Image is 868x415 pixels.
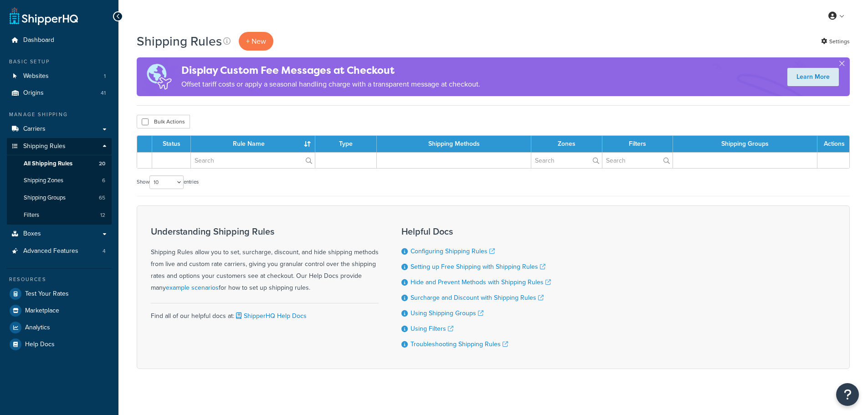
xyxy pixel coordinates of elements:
[151,226,379,236] h3: Understanding Shipping Rules
[99,194,105,202] span: 65
[602,153,673,168] input: Search
[7,190,112,206] a: Shipping Groups 65
[181,63,480,78] h4: Display Custom Fee Messages at Checkout
[23,36,54,44] span: Dashboard
[23,72,49,80] span: Websites
[7,190,112,206] li: Shipping Groups
[531,136,602,152] th: Zones
[137,57,181,96] img: duties-banner-06bc72dcb5fe05cb3f9472aba00be2ae8eb53ab6f0d8bb03d382ba314ac3c341.png
[411,246,495,256] a: Configuring Shipping Rules
[7,336,112,353] a: Help Docs
[7,138,112,225] li: Shipping Rules
[836,383,859,406] button: Open Resource Center
[25,307,59,315] span: Marketplace
[7,225,112,242] a: Boxes
[531,153,602,168] input: Search
[817,136,849,152] th: Actions
[23,89,44,97] span: Origins
[10,7,78,25] a: ShipperHQ Home
[23,143,66,150] span: Shipping Rules
[7,286,112,302] a: Test Your Rates
[7,85,112,102] a: Origins 41
[24,211,39,219] span: Filters
[7,68,112,85] li: Websites
[137,32,222,50] h1: Shipping Rules
[25,290,69,298] span: Test Your Rates
[137,115,190,128] button: Bulk Actions
[821,35,850,48] a: Settings
[411,324,453,333] a: Using Filters
[7,302,112,319] a: Marketplace
[7,85,112,102] li: Origins
[25,341,55,348] span: Help Docs
[7,172,112,189] a: Shipping Zones 6
[149,175,184,189] select: Showentries
[23,247,78,255] span: Advanced Features
[100,211,105,219] span: 12
[401,226,551,236] h3: Helpful Docs
[7,68,112,85] a: Websites 1
[151,303,379,322] div: Find all of our helpful docs at:
[239,32,273,51] p: + New
[7,207,112,224] a: Filters 12
[7,58,112,66] div: Basic Setup
[787,68,839,86] a: Learn More
[7,155,112,172] a: All Shipping Rules 20
[24,177,63,184] span: Shipping Zones
[152,136,191,152] th: Status
[411,277,551,287] a: Hide and Prevent Methods with Shipping Rules
[23,230,41,238] span: Boxes
[191,136,315,152] th: Rule Name
[7,243,112,260] li: Advanced Features
[99,160,105,168] span: 20
[7,172,112,189] li: Shipping Zones
[104,72,106,80] span: 1
[137,175,199,189] label: Show entries
[24,194,66,202] span: Shipping Groups
[7,32,112,49] a: Dashboard
[7,111,112,118] div: Manage Shipping
[7,155,112,172] li: All Shipping Rules
[7,207,112,224] li: Filters
[151,226,379,294] div: Shipping Rules allow you to set, surcharge, discount, and hide shipping methods from live and cus...
[24,160,72,168] span: All Shipping Rules
[411,339,508,349] a: Troubleshooting Shipping Rules
[191,153,315,168] input: Search
[7,276,112,283] div: Resources
[101,89,106,97] span: 41
[102,177,105,184] span: 6
[411,293,544,302] a: Surcharge and Discount with Shipping Rules
[7,121,112,138] a: Carriers
[7,138,112,155] a: Shipping Rules
[411,308,483,318] a: Using Shipping Groups
[166,283,219,292] a: example scenarios
[411,262,545,272] a: Setting up Free Shipping with Shipping Rules
[181,78,480,91] p: Offset tariff costs or apply a seasonal handling charge with a transparent message at checkout.
[103,247,106,255] span: 4
[602,136,673,152] th: Filters
[7,319,112,336] a: Analytics
[234,311,307,321] a: ShipperHQ Help Docs
[25,324,50,332] span: Analytics
[377,136,531,152] th: Shipping Methods
[23,125,46,133] span: Carriers
[673,136,817,152] th: Shipping Groups
[315,136,377,152] th: Type
[7,243,112,260] a: Advanced Features 4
